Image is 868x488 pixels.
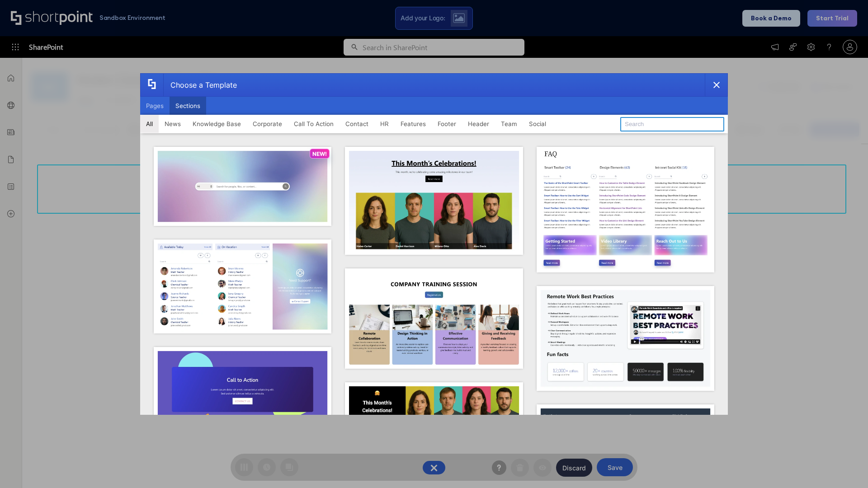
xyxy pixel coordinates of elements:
[374,115,395,133] button: HR
[823,445,868,488] iframe: Chat Widget
[187,115,247,133] button: Knowledge Base
[163,74,237,96] div: Choose a Template
[170,97,206,115] button: Sections
[312,150,327,157] p: NEW!
[159,115,187,133] button: News
[140,73,728,415] div: template selector
[340,115,374,133] button: Contact
[495,115,523,133] button: Team
[247,115,288,133] button: Corporate
[523,115,552,133] button: Social
[288,115,340,133] button: Call To Action
[140,115,159,133] button: All
[140,97,170,115] button: Pages
[462,115,495,133] button: Header
[432,115,462,133] button: Footer
[620,117,724,131] input: Search
[395,115,432,133] button: Features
